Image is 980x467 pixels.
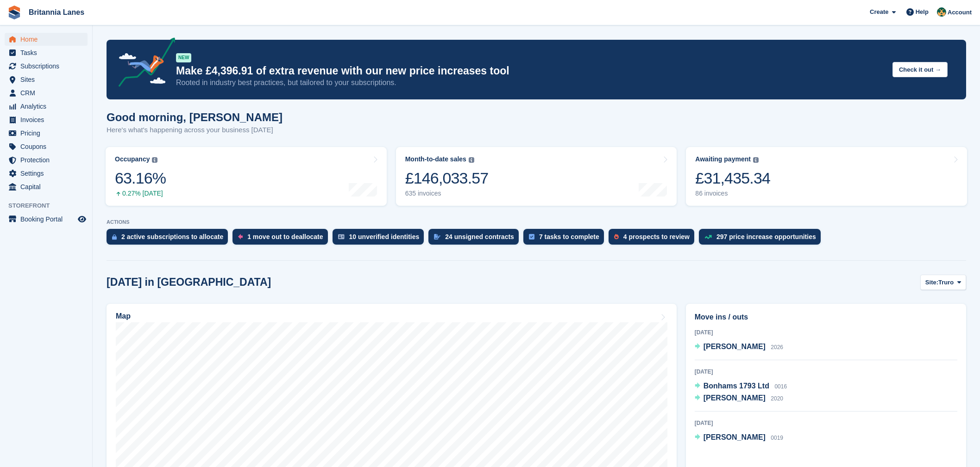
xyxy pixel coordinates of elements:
a: 10 unverified identities [333,229,429,249]
a: menu [5,33,88,46]
a: [PERSON_NAME] 2026 [695,341,783,353]
div: Occupancy [115,155,150,163]
div: Month-to-date sales [405,155,466,163]
span: 0016 [774,383,787,390]
div: 297 price increase opportunities [716,233,816,240]
a: menu [5,46,88,59]
div: 63.16% [115,169,166,188]
p: Make £4,396.91 of extra revenue with our new price increases tool [176,64,885,78]
a: menu [5,213,88,226]
span: Protection [20,154,76,166]
span: Tasks [20,46,76,59]
a: Occupancy 63.16% 0.27% [DATE] [106,147,387,206]
button: Check it out → [892,62,948,77]
a: 4 prospects to review [609,229,699,249]
a: 7 tasks to complete [523,229,609,249]
span: Sites [20,73,76,86]
span: Pricing [20,127,76,140]
div: 2 active subscriptions to allocate [121,233,223,240]
a: 297 price increase opportunities [699,229,825,249]
a: 1 move out to deallocate [232,229,332,249]
img: icon-info-grey-7440780725fd019a000dd9b08b2336e03edf1995a4989e88bcd33f0948082b44.svg [753,157,759,163]
span: Help [916,7,929,17]
div: 86 invoices [695,190,770,197]
img: move_outs_to_deallocate_icon-f764333ba52eb49d3ac5e1228854f67142a1ed5810a6f6cc68b1a99e826820c5.svg [238,234,243,240]
div: NEW [176,53,191,62]
div: 24 unsigned contracts [445,233,514,240]
img: price_increase_opportunities-93ffe204e8149a01c8c9dc8f82e8f89637d9d84a8eef4429ea346261dce0b2c0.svg [704,235,712,239]
div: 4 prospects to review [623,233,690,240]
span: CRM [20,86,76,99]
span: Truro [938,278,954,287]
p: Here's what's happening across your business [DATE] [107,125,283,135]
a: Awaiting payment £31,435.34 86 invoices [686,147,967,206]
div: 635 invoices [405,190,489,197]
div: [DATE] [695,368,957,376]
a: menu [5,140,88,153]
button: Site: Truro [920,275,966,290]
a: menu [5,154,88,166]
img: prospect-51fa495bee0391a8d652442698ab0144808aea92771e9ea1ae160a38d050c398.svg [614,234,619,240]
a: menu [5,113,88,126]
a: Month-to-date sales £146,033.57 635 invoices [396,147,677,206]
span: Storefront [8,201,92,210]
a: Preview store [76,214,88,225]
span: 0019 [771,435,783,441]
h2: Move ins / outs [695,312,957,323]
img: icon-info-grey-7440780725fd019a000dd9b08b2336e03edf1995a4989e88bcd33f0948082b44.svg [152,157,157,163]
div: 7 tasks to complete [539,233,599,240]
div: £31,435.34 [695,169,770,188]
a: menu [5,86,88,99]
p: Rooted in industry best practices, but tailored to your subscriptions. [176,78,885,88]
span: Subscriptions [20,60,76,73]
a: [PERSON_NAME] 2020 [695,393,783,405]
a: [PERSON_NAME] 0019 [695,432,783,444]
span: Capital [20,180,76,193]
div: 0.27% [DATE] [115,190,166,197]
span: Create [870,7,888,17]
h1: Good morning, [PERSON_NAME] [107,111,283,123]
div: 1 move out to deallocate [247,233,323,240]
h2: Map [116,312,131,320]
div: 10 unverified identities [349,233,420,240]
img: icon-info-grey-7440780725fd019a000dd9b08b2336e03edf1995a4989e88bcd33f0948082b44.svg [469,157,474,163]
a: menu [5,180,88,193]
span: [PERSON_NAME] [704,394,766,402]
span: Analytics [20,100,76,113]
span: Booking Portal [20,213,76,226]
span: Account [948,8,972,17]
div: [DATE] [695,419,957,427]
div: Awaiting payment [695,155,751,163]
a: menu [5,167,88,180]
span: Site: [925,278,938,287]
img: verify_identity-adf6edd0f0f0b5bbfe63781bf79b02c33cf7c696d77639b501bdc392416b5a36.svg [338,234,345,240]
img: Nathan Kellow [937,7,946,17]
img: contract_signature_icon-13c848040528278c33f63329250d36e43548de30e8caae1d1a13099fd9432cc5.svg [434,234,440,240]
h2: [DATE] in [GEOGRAPHIC_DATA] [107,276,271,289]
span: Invoices [20,113,76,126]
a: Bonhams 1793 Ltd 0016 [695,381,787,393]
span: 2020 [771,395,783,402]
span: 2026 [771,344,783,350]
a: menu [5,100,88,113]
span: Home [20,33,76,46]
a: 24 unsigned contracts [428,229,523,249]
span: Bonhams 1793 Ltd [704,382,769,390]
img: stora-icon-8386f47178a22dfd0bd8f6a31ec36ba5ce8667c1dd55bd0f319d3a0aa187defe.svg [7,6,21,19]
p: ACTIONS [107,219,966,225]
img: price-adjustments-announcement-icon-8257ccfd72463d97f412b2fc003d46551f7dbcb40ab6d574587a9cd5c0d94... [111,37,176,90]
span: [PERSON_NAME] [704,433,766,441]
a: menu [5,60,88,73]
a: menu [5,73,88,86]
span: Settings [20,167,76,180]
a: 2 active subscriptions to allocate [107,229,232,249]
div: £146,033.57 [405,169,489,188]
a: menu [5,127,88,140]
span: Coupons [20,140,76,153]
img: task-75834270c22a3079a89374b754ae025e5fb1db73e45f91037f5363f120a921f8.svg [529,234,534,240]
img: active_subscription_to_allocate_icon-d502201f5373d7db506a760aba3b589e785aa758c864c3986d89f69b8ff3... [112,234,117,240]
div: [DATE] [695,328,957,337]
a: Britannia Lanes [25,5,88,20]
span: [PERSON_NAME] [704,343,766,350]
